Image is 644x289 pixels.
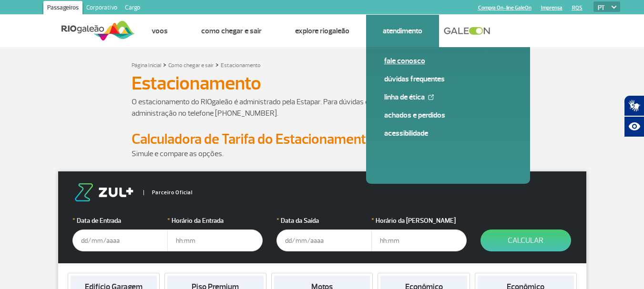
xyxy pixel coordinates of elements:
[480,229,571,251] button: Calcular
[371,216,467,226] label: Horário da [PERSON_NAME]
[624,116,644,137] button: Abrir recursos assistivos.
[167,216,263,226] label: Horário da Entrada
[121,1,144,16] a: Cargo
[72,216,168,226] label: Data de Entrada
[132,62,161,69] a: Página Inicial
[383,26,422,36] a: Atendimento
[82,1,121,16] a: Corporativo
[384,92,512,102] a: Linha de Ética
[132,75,513,91] h1: Estacionamento
[624,95,644,137] div: Plugin de acessibilidade da Hand Talk.
[43,1,82,16] a: Passageiros
[428,94,434,100] img: External Link Icon
[295,26,349,36] a: Explore RIOgaleão
[384,74,512,84] a: Dúvidas Frequentes
[72,183,135,201] img: logo-zul.png
[152,26,168,36] a: Voos
[384,110,512,120] a: Achados e Perdidos
[221,62,261,69] a: Estacionamento
[143,190,193,195] span: Parceiro Oficial
[384,128,512,139] a: Acessibilidade
[478,5,532,11] a: Compra On-line GaleOn
[384,56,512,66] a: Fale conosco
[132,148,513,159] p: Simule e compare as opções.
[215,59,219,70] a: >
[276,229,372,251] input: dd/mm/aaaa
[168,62,214,69] a: Como chegar e sair
[163,59,166,70] a: >
[371,229,467,251] input: hh:mm
[167,229,263,251] input: hh:mm
[572,5,583,11] a: RQS
[72,229,168,251] input: dd/mm/aaaa
[201,26,262,36] a: Como chegar e sair
[132,130,513,148] h2: Calculadora de Tarifa do Estacionamento
[624,95,644,116] button: Abrir tradutor de língua de sinais.
[132,96,513,119] p: O estacionamento do RIOgaleão é administrado pela Estapar. Para dúvidas e informações, entre em c...
[541,5,562,11] a: Imprensa
[276,216,372,226] label: Data da Saída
